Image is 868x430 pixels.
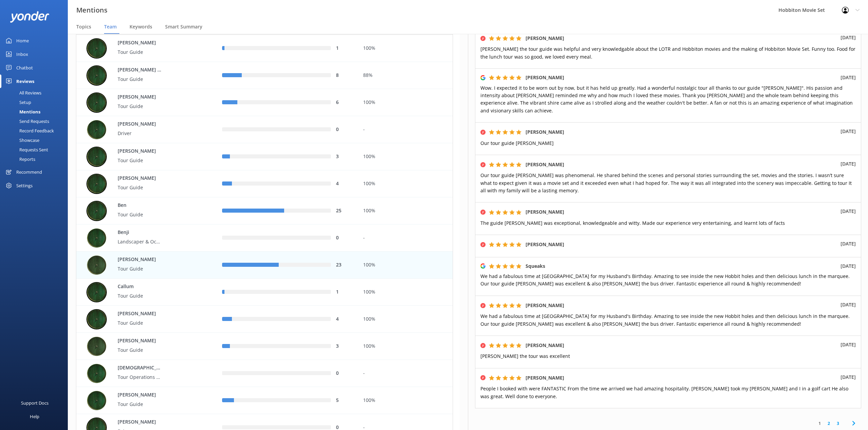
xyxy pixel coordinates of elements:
[118,310,162,318] p: [PERSON_NAME]
[480,46,855,60] span: [PERSON_NAME] the tour guide was helpful and very knowledgable about the LOTR and Hobbiton movies...
[76,170,453,197] div: row
[86,201,107,221] img: 779-1695422655.jpg
[118,184,162,191] p: Tour Guide
[526,241,564,248] h5: [PERSON_NAME]
[118,292,162,300] p: Tour Guide
[86,309,107,329] img: 779-1727753846.jpg
[118,157,162,164] p: Tour Guide
[76,116,453,143] div: row
[841,160,856,168] p: [DATE]
[526,302,564,309] h5: [PERSON_NAME]
[118,391,162,399] p: [PERSON_NAME]
[336,99,353,106] div: 6
[480,313,850,327] span: We had a fabulous time at [GEOGRAPHIC_DATA] for my Husband's Birthday. Amazing to see inside the ...
[4,88,68,98] a: All Reviews
[86,336,107,357] img: 538-1743200785.png
[363,397,448,404] div: 100%
[363,316,448,323] div: 100%
[4,107,68,116] a: Mentions
[76,224,453,252] div: row
[76,197,453,224] div: row
[363,234,448,242] div: -
[76,279,453,306] div: row
[4,98,31,107] div: Setup
[118,76,162,83] p: Tour Guide
[336,180,353,188] div: 4
[4,126,54,135] div: Record Feedback
[118,48,162,56] p: Tour Guide
[118,256,162,263] p: [PERSON_NAME]
[10,11,49,22] img: yonder-white-logo.png
[4,116,49,126] div: Send Requests
[363,180,448,188] div: 100%
[336,343,353,350] div: 3
[841,208,856,215] p: [DATE]
[363,126,448,133] div: -
[118,418,162,426] p: [PERSON_NAME]
[4,88,41,98] div: All Reviews
[363,72,448,79] div: 88%
[16,179,33,192] div: Settings
[4,126,68,135] a: Record Feedback
[363,343,448,350] div: 100%
[86,390,107,411] img: 1093-1747620287.png
[336,153,353,160] div: 3
[4,154,35,164] div: Reports
[130,23,152,30] span: Keywords
[118,130,162,137] p: Driver
[76,252,453,279] div: row
[526,161,564,168] h5: [PERSON_NAME]
[336,288,353,296] div: 1
[118,148,162,155] p: [PERSON_NAME]
[480,172,852,194] span: Our tour guide [PERSON_NAME] was phenomenal. He shared behind the scenes and personal stories sur...
[16,165,42,179] div: Recommend
[165,23,202,30] span: Smart Summary
[4,135,39,145] div: Showcase
[16,47,28,61] div: Inbox
[526,128,564,136] h5: [PERSON_NAME]
[118,337,162,345] p: [PERSON_NAME]
[86,255,107,275] img: 538-1681690503.png
[86,228,107,248] img: 71-1628462865.png
[86,38,107,59] img: 779-1727753977.jpg
[526,208,564,216] h5: [PERSON_NAME]
[480,353,570,359] span: [PERSON_NAME] the tour was excellent
[76,23,91,30] span: Topics
[4,116,68,126] a: Send Requests
[86,174,107,194] img: 779-1755641612.jpg
[841,74,856,81] p: [DATE]
[4,154,68,164] a: Reports
[841,341,856,348] p: [DATE]
[118,364,162,372] p: [DEMOGRAPHIC_DATA]
[4,145,48,154] div: Requests Sent
[336,370,353,377] div: 0
[16,61,33,74] div: Chatbot
[526,342,564,349] h5: [PERSON_NAME]
[118,238,162,245] p: Landscaper & Occasional Tour Guide
[4,145,68,154] a: Requests Sent
[526,35,564,42] h5: [PERSON_NAME]
[841,373,856,381] p: [DATE]
[841,262,856,270] p: [DATE]
[336,234,353,242] div: 0
[841,34,856,41] p: [DATE]
[76,387,453,414] div: row
[526,262,545,270] h5: Squeaks
[363,288,448,296] div: 100%
[4,98,68,107] a: Setup
[21,396,48,410] div: Support Docs
[118,39,162,47] p: [PERSON_NAME]
[118,319,162,327] p: Tour Guide
[76,360,453,387] div: row
[4,135,68,145] a: Showcase
[86,65,107,86] img: 779-1735953597.jpg
[118,283,162,291] p: Callum
[118,211,162,218] p: Tour Guide
[480,273,850,287] span: We had a fabulous time at [GEOGRAPHIC_DATA] for my Husband's Birthday. Amazing to see inside the ...
[480,140,554,146] span: Our tour guide [PERSON_NAME]
[118,346,162,354] p: Tour Guide
[118,103,162,110] p: Tour Guide
[16,34,29,47] div: Home
[76,306,453,333] div: row
[363,370,448,377] div: -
